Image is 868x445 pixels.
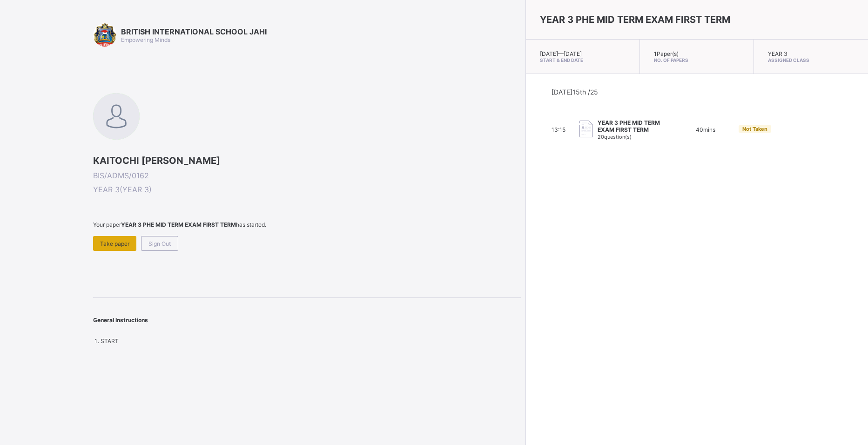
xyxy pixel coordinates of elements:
[598,134,632,140] span: 20 question(s)
[100,240,129,247] span: Take paper
[121,27,267,36] span: BRITISH INTERNATIONAL SCHOOL JAHI
[552,126,565,133] span: 13:15
[93,171,521,180] span: BIS/ADMS/0162
[598,119,668,133] span: YEAR 3 PHE MID TERM EXAM FIRST TERM
[579,121,593,138] img: take_paper.cd97e1aca70de81545fe8e300f84619e.svg
[93,185,521,194] span: YEAR 3 ( YEAR 3 )
[552,88,598,96] span: [DATE] 15th /25
[121,221,236,228] b: YEAR 3 PHE MID TERM EXAM FIRST TERM
[93,155,521,166] span: KAITOCHI [PERSON_NAME]
[654,50,679,57] span: 1 Paper(s)
[148,240,171,247] span: Sign Out
[93,317,148,324] span: General Instructions
[768,50,787,57] span: YEAR 3
[768,57,854,63] span: Assigned Class
[540,14,730,25] span: YEAR 3 PHE MID TERM EXAM FIRST TERM
[121,36,170,43] span: Empowering Minds
[540,50,582,57] span: [DATE] — [DATE]
[654,57,740,63] span: No. of Papers
[696,126,715,133] span: 40 mins
[540,57,626,63] span: Start & End Date
[93,221,521,228] span: Your paper has started.
[742,126,767,132] span: Not Taken
[101,337,119,344] span: START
